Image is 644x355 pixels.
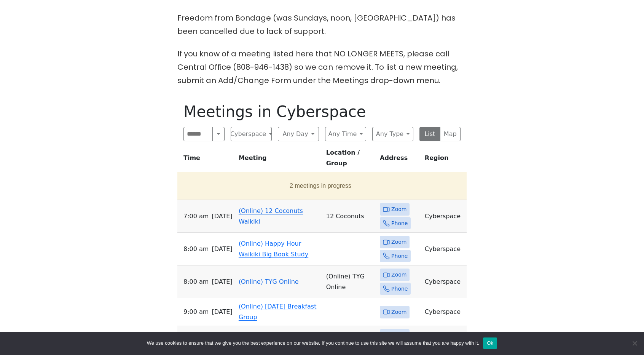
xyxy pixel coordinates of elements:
td: (Online) TYG Online [323,265,377,298]
span: Phone [391,219,408,228]
span: Zoom [391,237,406,247]
span: 7:00 AM [183,211,209,222]
button: Ok [483,337,497,349]
td: Cyberspace [422,200,467,233]
button: 2 meetings in progress [180,175,461,197]
td: Cyberspace [422,298,467,326]
span: [DATE] [212,307,232,317]
td: 12 Coconuts [323,200,377,233]
span: [DATE] [212,277,232,287]
th: Address [377,147,422,172]
th: Time [177,147,236,172]
a: (Online) [DATE] Breakfast Group [239,303,317,321]
button: Search [212,127,225,141]
button: Any Time [325,127,366,141]
span: Zoom [391,307,406,317]
span: Zoom [391,270,406,280]
a: (Online) 12 Coconuts Waikiki [239,207,303,225]
input: Search [183,127,213,141]
span: [DATE] [212,244,232,254]
span: 9:00 AM [183,307,209,317]
button: Any Type [372,127,413,141]
span: We use cookies to ensure that we give you the best experience on our website. If you continue to ... [147,339,479,347]
a: (Online) Happy Hour Waikiki Big Book Study [239,240,308,258]
td: Cyberspace [422,265,467,298]
th: Location / Group [323,147,377,172]
button: Any Day [278,127,319,141]
span: No [631,339,638,347]
span: Phone [391,284,408,294]
span: 8:00 AM [183,244,209,254]
p: If you know of a meeting listed here that NO LONGER MEETS, please call Central Office (808-946-14... [177,47,467,87]
th: Meeting [236,147,323,172]
button: Map [440,127,461,141]
span: Phone [391,251,408,261]
span: Zoom [391,331,406,340]
span: Zoom [391,205,406,214]
th: Region [422,147,467,172]
h1: Meetings in Cyberspace [183,102,461,121]
span: 8:00 AM [183,277,209,287]
button: Cyberspace [231,127,272,141]
a: (Online) TYG Online [239,278,299,285]
p: Freedom from Bondage (was Sundays, noon, [GEOGRAPHIC_DATA]) has been cancelled due to lack of sup... [177,11,467,38]
button: List [419,127,440,141]
span: [DATE] [212,211,232,222]
td: Cyberspace [422,233,467,265]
